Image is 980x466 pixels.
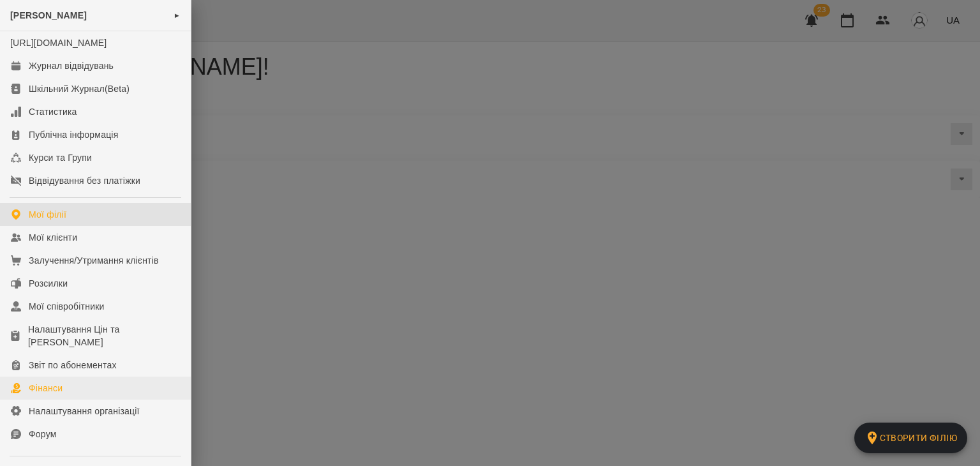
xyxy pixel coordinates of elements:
div: Мої філії [29,208,66,221]
div: Налаштування організації [29,405,140,417]
div: Форум [29,428,57,440]
div: Звіт по абонементах [29,359,117,372]
div: Фінанси [29,382,63,395]
div: Налаштування Цін та [PERSON_NAME] [28,323,181,349]
div: Статистика [29,105,77,118]
div: Курси та Групи [29,151,92,164]
a: [URL][DOMAIN_NAME] [10,38,107,48]
div: Залучення/Утримання клієнтів [29,254,159,267]
div: Журнал відвідувань [29,59,114,72]
div: Мої клієнти [29,231,77,244]
div: Розсилки [29,277,68,290]
div: Відвідування без платіжки [29,174,140,187]
div: Шкільний Журнал(Beta) [29,82,130,95]
span: ► [174,10,181,20]
div: Публічна інформація [29,128,118,141]
span: [PERSON_NAME] [10,10,87,20]
div: Мої співробітники [29,300,105,313]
